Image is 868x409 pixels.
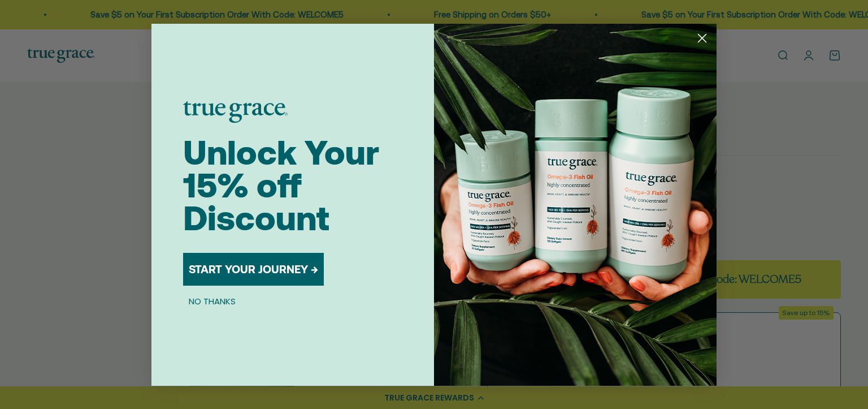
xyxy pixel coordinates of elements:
[692,28,712,48] button: Close dialog
[183,133,379,238] span: Unlock Your 15% off Discount
[183,253,324,286] button: START YOUR JOURNEY →
[434,24,717,386] img: 098727d5-50f8-4f9b-9554-844bb8da1403.jpeg
[183,101,288,123] img: logo placeholder
[183,295,241,308] button: NO THANKS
